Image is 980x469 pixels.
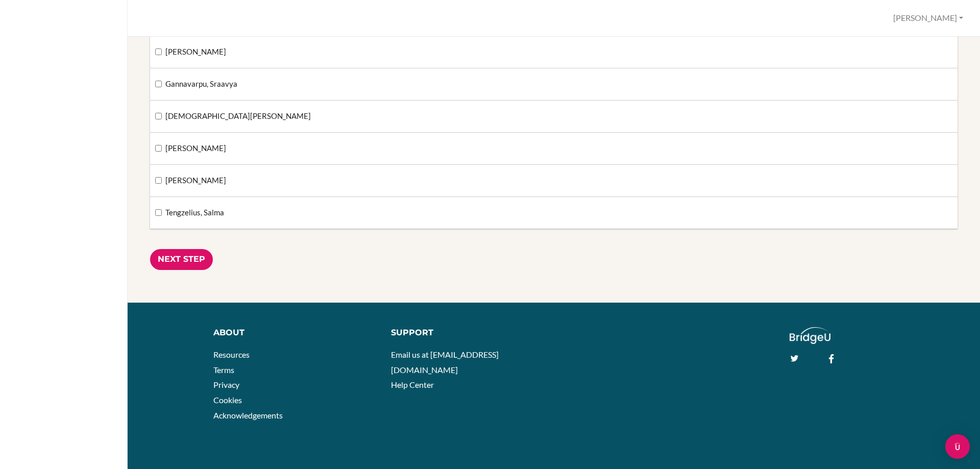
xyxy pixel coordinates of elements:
a: Help Center [391,380,434,389]
label: [PERSON_NAME] [155,175,226,186]
label: [PERSON_NAME] [155,46,226,58]
a: Email us at [EMAIL_ADDRESS][DOMAIN_NAME] [391,350,499,375]
button: [PERSON_NAME] [889,9,968,28]
input: [PERSON_NAME] [155,177,162,184]
label: Tengzelius, Salma [155,207,224,218]
div: Open Intercom Messenger [945,434,970,459]
input: [PERSON_NAME] [155,145,162,152]
a: Resources [213,350,250,359]
img: logo_white@2x-f4f0deed5e89b7ecb1c2cc34c3e3d731f90f0f143d5ea2071677605dd97b5244.png [790,327,831,344]
input: [PERSON_NAME] [155,48,162,55]
div: Support [391,327,545,339]
input: [DEMOGRAPHIC_DATA][PERSON_NAME] [155,113,162,119]
input: Tengzelius, Salma [155,209,162,216]
input: Gannavarpu, Sraavya [155,81,162,87]
label: [DEMOGRAPHIC_DATA][PERSON_NAME] [155,111,311,122]
label: Gannavarpu, Sraavya [155,79,237,90]
a: Cookies [213,395,242,405]
input: Next Step [150,249,213,270]
div: About [213,327,376,339]
a: Acknowledgements [213,410,283,420]
a: Privacy [213,380,239,389]
a: Terms [213,365,234,375]
label: [PERSON_NAME] [155,143,226,154]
